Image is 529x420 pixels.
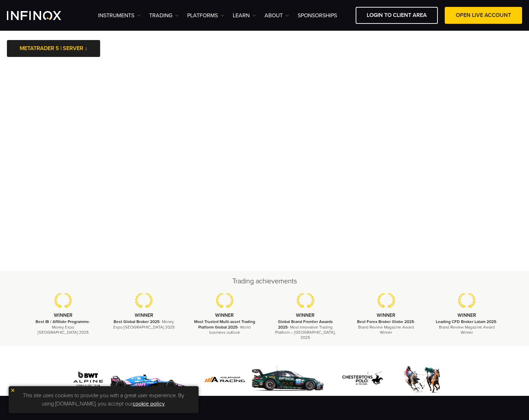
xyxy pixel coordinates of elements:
a: METATRADER 5 | SERVER ↓ [7,40,100,57]
a: Learn [233,11,256,20]
p: This site uses cookies to provide you with a great user experience. By using [DOMAIN_NAME], you a... [12,390,195,410]
a: SPONSORSHIPS [298,11,337,20]
strong: Best Global Broker 2025 [114,319,160,324]
p: - Money Expo [GEOGRAPHIC_DATA] 2025 [112,319,176,330]
a: TRADING [149,11,179,20]
p: - World business outlook [193,319,257,335]
p: - Brand Review Magazine Award Winner [354,319,418,335]
h2: Trading achievements [23,276,506,286]
img: yellow close icon [10,388,15,393]
a: ABOUT [264,11,289,20]
strong: WINNER [215,312,234,318]
strong: Best Forex Broker Globe 2025 [357,319,414,324]
p: - Money Expo [GEOGRAPHIC_DATA] 2025 [31,319,95,335]
p: - Most Innovative Trading Platform – [GEOGRAPHIC_DATA], 2025 [273,319,337,340]
strong: WINNER [135,312,153,318]
a: LOGIN TO CLIENT AREA [356,7,438,24]
strong: Global Brand Frontier Awards 2025 [278,319,333,329]
strong: WINNER [54,312,73,318]
strong: WINNER [458,312,476,318]
p: - Brand Review Magazine Award Winner [435,319,499,335]
a: INFINOX Logo [7,11,77,20]
strong: Leading CFD Broker Latam 2025 [436,319,496,324]
strong: WINNER [377,312,395,318]
a: cookie policy [133,400,165,407]
a: PLATFORMS [187,11,224,20]
a: Instruments [98,11,141,20]
strong: Most Trusted Multi-asset Trading Platform Global 2025 [194,319,255,329]
strong: WINNER [296,312,315,318]
a: OPEN LIVE ACCOUNT [445,7,522,24]
strong: Best IB / Affiliate Programme [36,319,89,324]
